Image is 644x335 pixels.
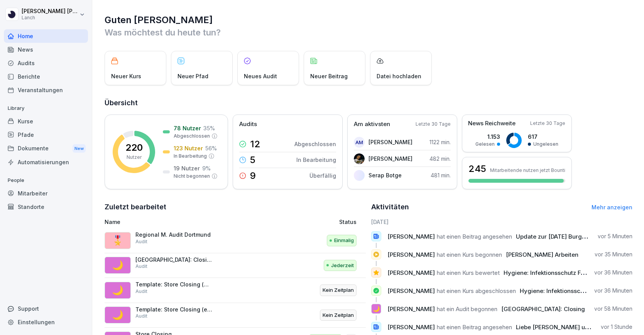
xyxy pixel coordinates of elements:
[437,287,516,295] span: hat einen Kurs abgeschlossen
[354,120,390,129] p: Am aktivsten
[112,234,123,247] p: 🎖️
[501,305,585,313] span: [GEOGRAPHIC_DATA]: Closing
[4,141,88,156] div: Dokumente
[354,153,365,164] img: czp1xeqzgsgl3dela7oyzziw.png
[368,171,402,179] p: Serap Botge
[371,202,409,212] h2: Aktivitäten
[4,141,88,156] a: DokumenteNew
[174,124,201,132] p: 78 Nutzer
[594,269,632,276] p: vor 36 Minuten
[368,155,412,163] p: [PERSON_NAME]
[331,262,354,269] p: Jederzeit
[4,114,88,128] a: Kurse
[174,144,203,152] p: 123 Nutzer
[475,141,495,148] p: Gelesen
[174,164,200,172] p: 19 Nutzer
[4,56,88,70] a: Audits
[4,102,88,114] p: Library
[112,283,123,297] p: 🌙
[174,133,210,140] p: Abgeschlossen
[135,238,147,245] p: Audit
[528,133,558,141] p: 617
[174,173,210,180] p: Nicht begonnen
[437,233,512,240] span: hat einen Beitrag angesehen
[105,228,366,253] a: 🎖️Regional M. Audit DortmundAuditEinmalig
[431,171,451,179] p: 481 min.
[135,313,147,320] p: Audit
[354,137,365,148] div: AM
[105,98,632,108] h2: Übersicht
[202,164,211,172] p: 9 %
[105,278,366,303] a: 🌙Template: Store Closing (morning cleaning)AuditKein Zeitplan
[594,287,632,295] p: vor 36 Minuten
[429,138,451,146] p: 1122 min.
[354,170,365,181] img: fgodp68hp0emq4hpgfcp6x9z.png
[135,231,213,238] p: Regional M. Audit Dortmund
[437,251,502,258] span: hat einen Kurs begonnen
[135,306,213,313] p: Template: Store Closing (external cleaning)
[135,281,213,288] p: Template: Store Closing (morning cleaning)
[112,258,123,272] p: 🌙
[468,119,516,128] p: News Reichweite
[4,174,88,187] p: People
[4,70,88,83] a: Berichte
[4,43,88,56] a: News
[112,308,123,322] p: 🌙
[205,144,217,152] p: 56 %
[437,323,512,331] span: hat einen Beitrag angesehen
[530,120,565,127] p: Letzte 30 Tage
[135,288,147,295] p: Audit
[490,167,565,173] p: Mitarbeitende nutzen jetzt Bounti
[250,140,260,149] p: 12
[4,302,88,315] div: Support
[105,202,366,212] h2: Zuletzt bearbeitet
[339,218,357,226] p: Status
[323,286,354,294] p: Kein Zeitplan
[475,133,500,141] p: 1.153
[250,171,256,180] p: 9
[506,251,578,258] span: [PERSON_NAME] Arbeiten
[334,237,354,244] p: Einmalig
[4,128,88,141] a: Pfade
[377,72,421,80] p: Datei hochladen
[595,251,632,258] p: vor 35 Minuten
[135,256,213,263] p: [GEOGRAPHIC_DATA]: Closing
[387,305,435,313] span: [PERSON_NAME]
[533,141,558,148] p: Ungelesen
[598,232,632,240] p: vor 5 Minuten
[4,187,88,200] a: Mitarbeiter
[22,15,78,20] p: Lanch
[387,269,435,276] span: [PERSON_NAME]
[111,72,141,80] p: Neuer Kurs
[4,83,88,97] a: Veranstaltungen
[416,121,451,128] p: Letzte 30 Tage
[294,140,336,148] p: Abgeschlossen
[296,156,336,164] p: In Bearbeitung
[429,155,451,163] p: 482 min.
[105,218,266,226] p: Name
[250,155,255,165] p: 5
[4,200,88,214] a: Standorte
[105,253,366,278] a: 🌙[GEOGRAPHIC_DATA]: ClosingAuditJederzeit
[437,269,500,276] span: hat einen Kurs bewertet
[105,14,632,26] h1: Guten [PERSON_NAME]
[437,305,497,313] span: hat ein Audit begonnen
[105,26,632,39] p: Was möchtest du heute tun?
[4,155,88,169] a: Automatisierungen
[4,315,88,329] a: Einstellungen
[174,153,207,160] p: In Bearbeitung
[323,311,354,319] p: Kein Zeitplan
[125,143,143,152] p: 220
[594,305,632,313] p: vor 58 Minuten
[387,287,435,295] span: [PERSON_NAME]
[468,162,486,175] h3: 245
[387,233,435,240] span: [PERSON_NAME]
[4,29,88,43] a: Home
